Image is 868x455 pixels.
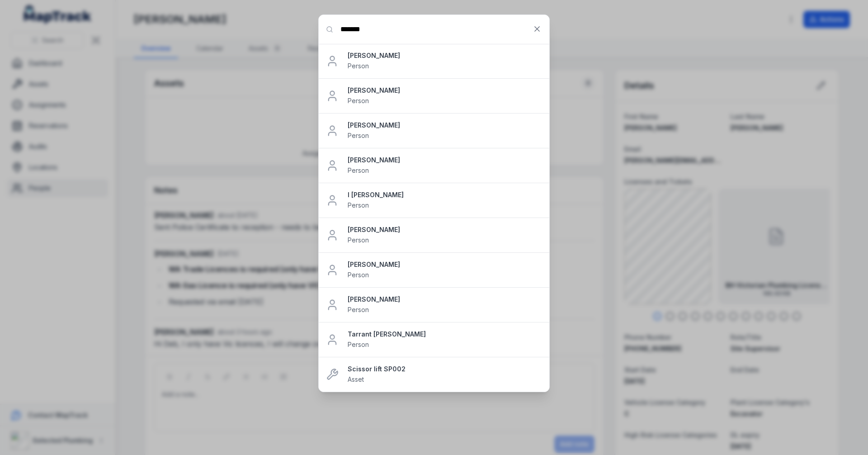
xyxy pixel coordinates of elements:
[348,225,542,245] a: [PERSON_NAME]Person
[348,271,369,279] span: Person
[348,201,369,209] span: Person
[348,341,369,348] span: Person
[348,86,542,95] strong: [PERSON_NAME]
[348,225,542,234] strong: [PERSON_NAME]
[348,51,542,71] a: [PERSON_NAME]Person
[348,295,542,304] strong: [PERSON_NAME]
[348,190,542,210] a: I [PERSON_NAME]Person
[348,156,542,165] strong: [PERSON_NAME]
[348,156,542,175] a: [PERSON_NAME]Person
[348,132,369,139] span: Person
[348,51,542,60] strong: [PERSON_NAME]
[348,330,542,339] strong: Tarrant [PERSON_NAME]
[348,121,542,141] a: [PERSON_NAME]Person
[348,190,542,199] strong: I [PERSON_NAME]
[348,330,542,350] a: Tarrant [PERSON_NAME]Person
[348,97,369,104] span: Person
[348,365,542,384] a: Scissor lift SP002Asset
[348,295,542,315] a: [PERSON_NAME]Person
[348,86,542,106] a: [PERSON_NAME]Person
[348,260,542,269] strong: [PERSON_NAME]
[348,62,369,70] span: Person
[348,260,542,280] a: [PERSON_NAME]Person
[348,121,542,130] strong: [PERSON_NAME]
[348,375,364,383] span: Asset
[348,365,542,374] strong: Scissor lift SP002
[348,306,369,313] span: Person
[348,166,369,174] span: Person
[348,236,369,244] span: Person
